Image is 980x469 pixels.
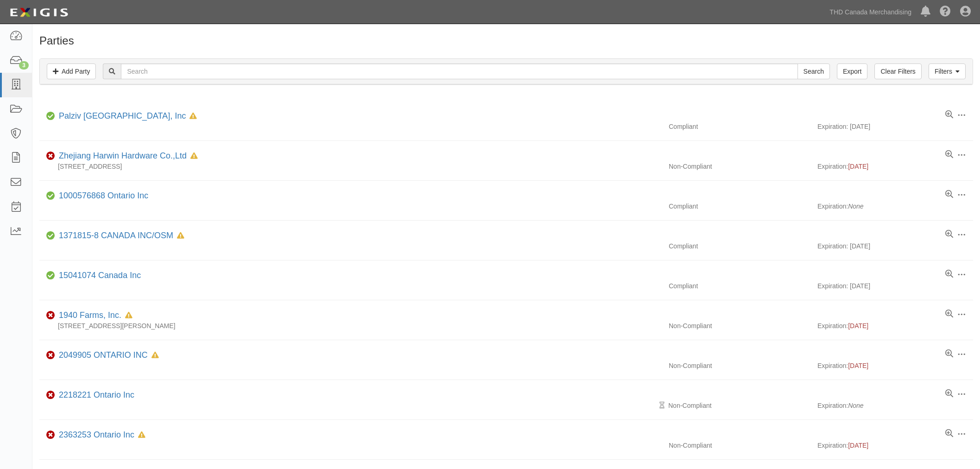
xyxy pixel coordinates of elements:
[59,191,148,200] a: 1000576868 Ontario Inc
[46,113,55,120] i: Compliant
[817,122,973,131] div: Expiration: [DATE]
[945,310,953,319] a: View results summary
[662,202,817,211] div: Compliant
[945,389,953,399] a: View results summary
[177,233,184,239] i: In Default since 02/14/2025
[55,389,134,401] div: 2218221 Ontario Inc
[46,352,55,359] i: Non-Compliant
[662,122,817,131] div: Compliant
[55,190,148,202] div: 1000576868 Ontario Inc
[39,162,662,171] div: [STREET_ADDRESS]
[848,402,863,409] i: None
[945,110,953,120] a: View results summary
[825,3,916,21] a: THD Canada Merchandising
[945,429,953,438] a: View results summary
[55,110,197,122] div: Palziv North America, Inc
[817,401,973,410] div: Expiration:
[55,230,184,242] div: 1371815-8 CANADA INC/OSM
[817,202,973,211] div: Expiration:
[817,281,973,291] div: Expiration: [DATE]
[46,153,55,159] i: Non-Compliant
[151,352,159,359] i: In Default since 04/22/2025
[39,35,973,47] h1: Parties
[59,311,121,320] a: 1940 Farms, Inc.
[46,312,55,319] i: Non-Compliant
[945,190,953,199] a: View results summary
[874,63,921,79] a: Clear Filters
[662,281,817,291] div: Compliant
[189,113,197,120] i: In Default since 10/10/2025
[945,349,953,359] a: View results summary
[121,63,798,79] input: Search
[59,390,134,399] a: 2218221 Ontario Inc
[7,4,71,21] img: logo-5460c22ac91f19d4615b14bd174203de0afe785f0fc80cf4dbbc73dc1793850b.png
[848,203,863,210] i: None
[55,310,132,322] div: 1940 Farms, Inc.
[945,150,953,159] a: View results summary
[798,63,830,79] input: Search
[55,150,198,162] div: Zhejiang Harwin Hardware Co.,Ltd
[125,312,132,319] i: In Default since 12/18/2023
[662,241,817,251] div: Compliant
[848,362,868,369] span: [DATE]
[662,361,817,370] div: Non-Compliant
[848,442,868,449] span: [DATE]
[46,432,55,438] i: Non-Compliant
[46,193,55,199] i: Compliant
[660,402,665,409] i: Pending Review
[46,392,55,399] i: Non-Compliant
[39,321,662,330] div: [STREET_ADDRESS][PERSON_NAME]
[662,401,817,410] div: Non-Compliant
[46,273,55,279] i: Compliant
[837,63,867,79] a: Export
[662,441,817,450] div: Non-Compliant
[817,241,973,251] div: Expiration: [DATE]
[59,231,173,240] a: 1371815-8 CANADA INC/OSM
[59,271,141,280] a: 15041074 Canada Inc
[662,321,817,330] div: Non-Compliant
[47,63,96,79] a: Add Party
[190,153,198,159] i: In Default since 08/06/2025
[817,441,973,450] div: Expiration:
[138,432,145,438] i: In Default since 05/01/2025
[929,63,966,79] a: Filters
[46,233,55,239] i: Compliant
[848,163,868,170] span: [DATE]
[662,162,817,171] div: Non-Compliant
[817,162,973,171] div: Expiration:
[59,111,186,120] a: Palziv [GEOGRAPHIC_DATA], Inc
[55,349,159,361] div: 2049905 ONTARIO INC
[19,61,29,70] div: 3
[945,230,953,239] a: View results summary
[940,6,951,18] i: Help Center - Complianz
[55,270,141,282] div: 15041074 Canada Inc
[945,270,953,279] a: View results summary
[817,361,973,370] div: Expiration:
[59,430,134,439] a: 2363253 Ontario Inc
[848,322,868,330] span: [DATE]
[59,350,148,360] a: 2049905 ONTARIO INC
[55,429,145,441] div: 2363253 Ontario Inc
[817,321,973,330] div: Expiration:
[59,151,187,160] a: Zhejiang Harwin Hardware Co.,Ltd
